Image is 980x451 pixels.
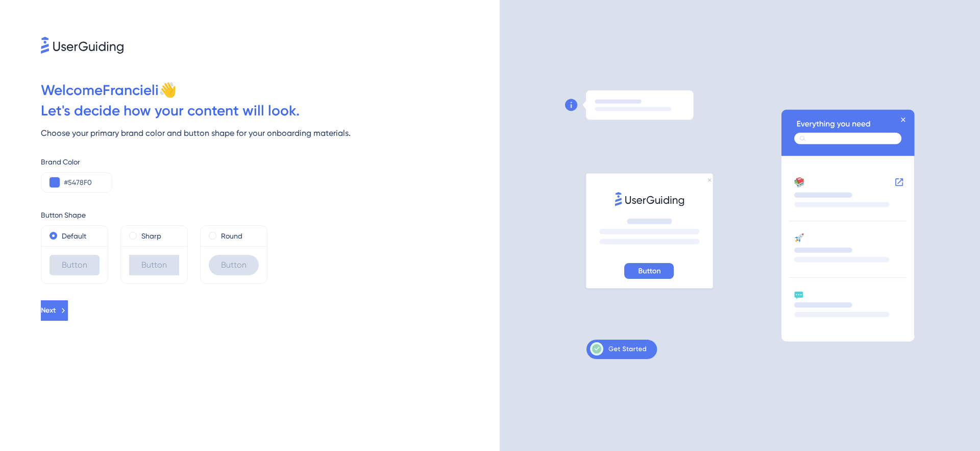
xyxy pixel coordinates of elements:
[41,156,500,168] div: Brand Color
[221,230,242,242] label: Round
[41,209,500,221] div: Button Shape
[41,304,56,317] span: Next
[41,127,500,139] div: Choose your primary brand color and button shape for your onboarding materials.
[129,255,179,275] div: Button
[141,230,161,242] label: Sharp
[41,80,500,101] div: Welcome Francieli 👋
[62,230,86,242] label: Default
[41,101,500,121] div: Let ' s decide how your content will look.
[209,255,259,275] div: Button
[50,255,100,275] div: Button
[41,300,68,321] button: Next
